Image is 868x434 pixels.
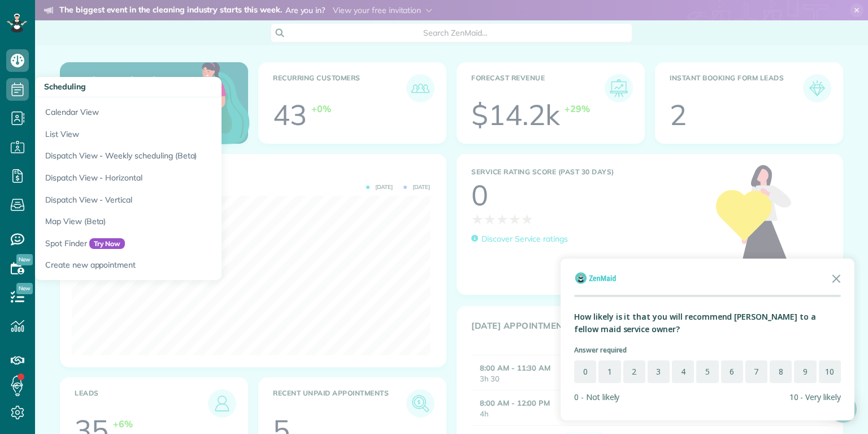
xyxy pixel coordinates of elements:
a: Spot FinderTry Now [35,233,318,255]
span: New [16,283,33,294]
button: 1 [598,360,620,383]
button: 10 [819,360,841,383]
a: Calendar View [35,97,318,123]
a: List View [35,123,318,145]
button: 8 [770,360,792,383]
div: How likely is it that you will recommend [PERSON_NAME] to a fellow maid service owner? [574,311,841,336]
button: 0 [574,360,596,383]
button: 3 [648,360,670,383]
span: Try Now [89,238,125,250]
a: Dispatch View - Vertical [35,189,318,211]
a: Dispatch View - Horizontal [35,167,318,189]
div: Survey [561,259,854,420]
button: 7 [745,360,767,383]
a: Create new appointment [35,254,318,280]
button: Close the survey [825,267,848,289]
div: 10 - Very likely [789,392,841,402]
a: Map View (Beta) [35,210,318,233]
div: 0 - Not likely [574,392,619,402]
button: 9 [794,360,816,383]
button: 2 [623,360,645,383]
button: 5 [696,360,718,383]
button: 6 [721,360,743,383]
img: Company logo [574,271,617,285]
a: Dispatch View - Weekly scheduling (Beta) [35,145,318,167]
p: Answer required [574,345,841,356]
span: Scheduling [44,81,86,92]
button: 4 [672,360,694,383]
span: New [16,254,33,265]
